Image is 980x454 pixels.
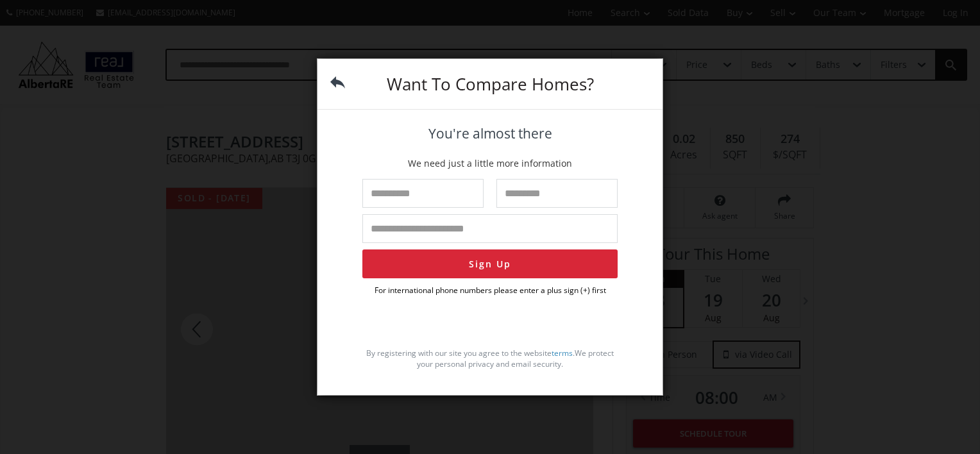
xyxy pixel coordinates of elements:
[362,76,618,92] h3: Want To Compare Homes?
[552,348,573,358] a: terms
[362,157,618,170] p: We need just a little more information
[362,348,618,369] p: By registering with our site you agree to the website . We protect your personal privacy and emai...
[362,126,618,141] h4: You're almost there
[362,249,618,278] button: Sign Up
[362,285,618,296] p: For international phone numbers please enter a plus sign (+) first
[330,75,345,90] img: back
